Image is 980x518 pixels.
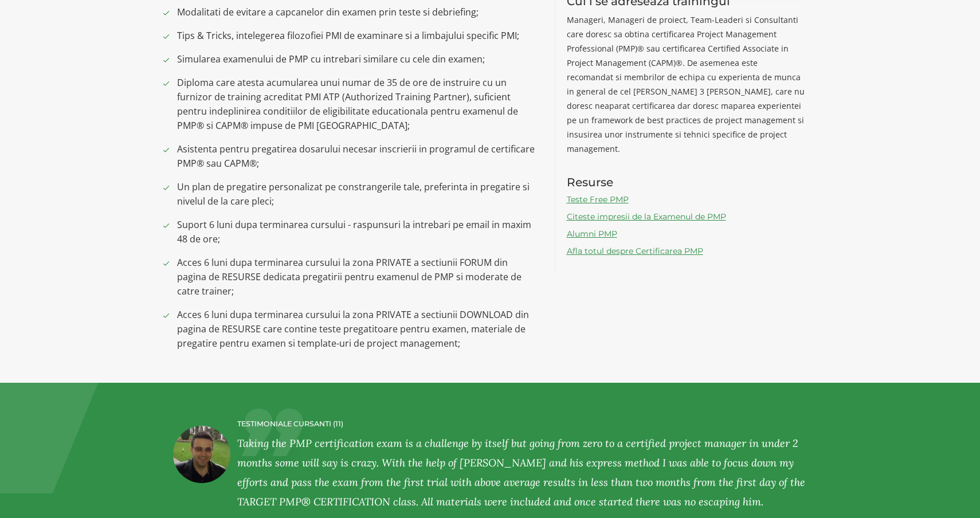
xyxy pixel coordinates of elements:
[567,229,617,239] a: Alumni PMP
[237,434,814,512] div: Taking the PMP certification exam is a challenge by itself but going from zero to a certified pro...
[177,256,538,299] span: Acces 6 luni dupa terminarea cursului la zona PRIVATE a sectiunii FORUM din pagina de RESURSE ded...
[177,52,538,66] span: Simularea examenului de PMP cu intrebari similare cu cele din examen;
[567,176,806,189] h3: Resurse
[567,13,806,156] p: Manageri, Manageri de proiect, Team-Leaderi si Consultanti care doresc sa obtina certificarea Pro...
[177,142,538,171] span: Asistenta pentru pregatirea dosarului necesar inscrierii in programul de certificare PMP® sau CAPM®;
[177,5,538,19] span: Modalitati de evitare a capcanelor din examen prin teste si debriefing;
[177,218,538,246] span: Suport 6 luni dupa terminarea cursului - raspunsuri la intrebari pe email in maxim 48 de ore;
[567,211,726,222] a: Citeste impresii de la Examenul de PMP
[567,246,703,256] a: Afla totul despre Certificarea PMP
[567,194,629,205] a: Teste Free PMP
[177,180,538,209] span: Un plan de pregatire personalizat pe constrangerile tale, preferinta in pregatire si nivelul de l...
[177,76,538,133] span: Diploma care atesta acumularea unui numar de 35 de ore de instruire cu un furnizor de training ac...
[237,420,814,428] h4: TESTIMONIALE CURSANTI (11)
[177,29,538,43] span: Tips & Tricks, intelegerea filozofiei PMI de examinare si a limbajului specific PMI;
[177,308,538,351] span: Acces 6 luni dupa terminarea cursului la zona PRIVATE a sectiunii DOWNLOAD din pagina de RESURSE ...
